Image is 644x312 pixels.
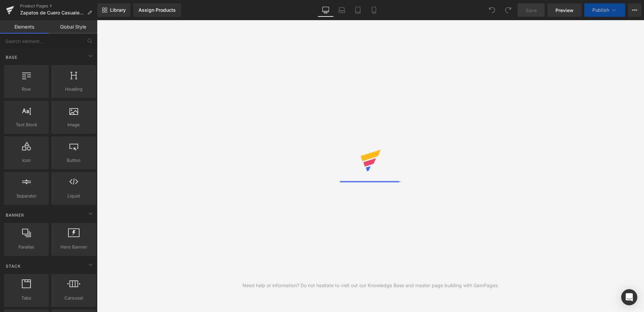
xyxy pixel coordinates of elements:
span: Image [53,121,94,128]
a: Product Pages [20,3,97,9]
span: Row [6,86,47,93]
span: Base [5,54,18,60]
span: Library [110,7,126,13]
span: Zapatos de Cuero Casuales y Elegantes para Hombre [20,10,85,15]
a: Preview [547,3,582,17]
div: Assign Products [139,7,176,13]
span: Hero Banner [53,243,94,251]
span: Parallax [6,243,47,251]
span: Preview [555,7,574,14]
span: Carousel [53,295,94,302]
div: Open Intercom Messenger [621,289,637,305]
span: Separator [6,192,47,199]
span: Liquid [53,192,94,199]
span: Banner [5,212,25,218]
a: New Library [97,3,130,17]
span: Stack [5,263,21,269]
span: Button [53,157,94,164]
a: Desktop [318,3,334,17]
button: Redo [501,3,515,17]
a: Mobile [366,3,382,17]
span: Tabs [6,295,47,302]
span: Icon [6,157,47,164]
span: Publish [592,7,609,13]
button: Undo [485,3,499,17]
div: Need help or information? Do not hesitate to visit out our Knowledge Base and master page buildin... [243,282,499,289]
span: Text Block [6,121,47,128]
a: Tablet [350,3,366,17]
a: Laptop [334,3,350,17]
span: Heading [53,86,94,93]
a: Global Style [49,20,97,34]
button: Publish [584,3,625,17]
button: More [628,3,641,17]
span: Save [526,7,537,14]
